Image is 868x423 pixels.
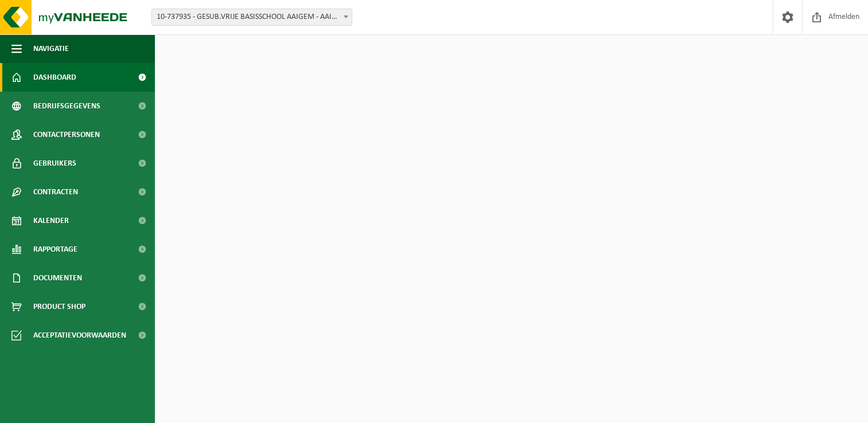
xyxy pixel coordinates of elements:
span: Dashboard [33,63,76,92]
span: Contactpersonen [33,120,100,149]
span: Bedrijfsgegevens [33,92,100,120]
span: Contracten [33,178,78,206]
span: Rapportage [33,235,77,264]
span: Gebruikers [33,149,76,178]
span: 10-737935 - GESUB.VRIJE BASISSCHOOL AAIGEM - AAIGEM [151,9,352,26]
span: Kalender [33,206,69,235]
span: Product Shop [33,292,85,321]
span: Navigatie [33,34,69,63]
span: Documenten [33,264,82,292]
span: 10-737935 - GESUB.VRIJE BASISSCHOOL AAIGEM - AAIGEM [152,9,352,25]
span: Acceptatievoorwaarden [33,321,126,350]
